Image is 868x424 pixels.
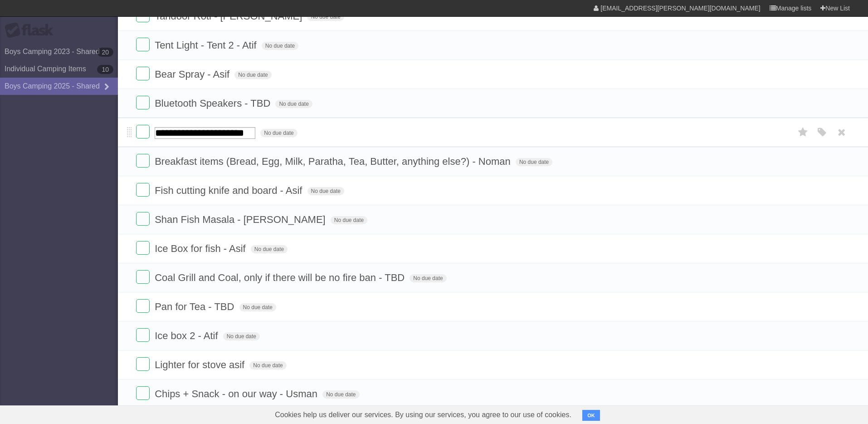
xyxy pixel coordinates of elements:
span: No due date [223,332,260,340]
span: No due date [410,274,446,282]
span: Ice box 2 - Atif [155,330,220,341]
button: OK [582,410,600,421]
span: No due date [239,303,276,311]
label: Done [136,183,150,197]
label: Done [136,96,150,109]
div: Flask [5,22,59,39]
span: Fish cutting knife and board - Asif [155,185,304,196]
span: Lighter for stove asif [155,359,247,370]
span: No due date [331,216,367,224]
span: Tent Light - Tent 2 - Atif [155,39,259,51]
label: Done [136,241,150,255]
b: 10 [97,65,113,74]
span: No due date [516,158,552,166]
span: Chips + Snack - on our way - Usman [155,388,320,399]
label: Done [136,212,150,226]
span: Cookies help us deliver our services. By using our services, you agree to our use of cookies. [266,406,580,424]
span: No due date [251,245,288,253]
label: Done [136,328,150,342]
span: No due date [260,129,297,137]
span: Bluetooth Speakers - TBD [155,98,273,109]
label: Star task [795,125,812,140]
label: Done [136,154,150,168]
span: No due date [249,361,286,370]
span: Bear Spray - Asif [155,69,232,80]
label: Done [136,38,150,51]
span: No due date [234,71,271,79]
span: Pan for Tea - TBD [155,301,236,312]
span: Ice Box for fish - Asif [155,243,248,254]
span: No due date [322,390,359,399]
span: No due date [307,187,344,195]
label: Done [136,299,150,313]
span: Coal Grill and Coal, only if there will be no fire ban - TBD [155,272,407,283]
label: Done [136,357,150,371]
span: Breakfast items (Bread, Egg, Milk, Paratha, Tea, Butter, anything else?) - Noman [155,156,513,167]
label: Done [136,270,150,284]
span: No due date [307,13,344,21]
b: 20 [97,48,113,57]
label: Done [136,386,150,400]
label: Done [136,67,150,80]
span: No due date [275,100,312,108]
span: Shan Fish Masala - [PERSON_NAME] [155,214,328,225]
span: No due date [262,42,298,50]
label: Done [136,125,150,138]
